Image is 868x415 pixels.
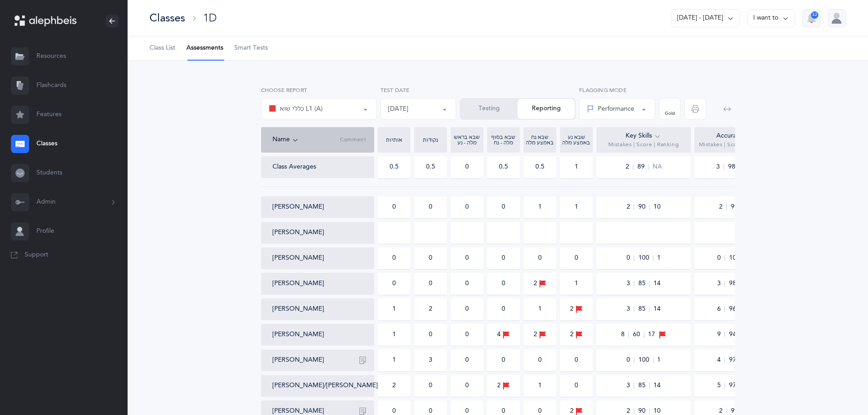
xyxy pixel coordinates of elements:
[272,381,378,390] button: [PERSON_NAME]/[PERSON_NAME]
[538,254,542,263] div: 0
[657,356,661,365] span: 1
[453,134,481,145] div: שבא בראש מלה - נע
[666,103,673,110] img: fluency-star.svg
[575,254,578,263] div: 0
[203,10,217,26] div: 1D
[429,381,432,390] div: 0
[502,254,505,263] div: 0
[626,255,634,261] span: 0
[461,99,518,119] button: Testing
[730,204,742,210] span: 99
[426,163,435,172] div: 0.5
[261,86,377,94] label: Choose report
[747,9,795,27] button: I want to
[388,104,408,114] div: [DATE]
[429,330,432,339] div: 0
[234,44,268,53] span: Smart Tests
[535,163,544,172] div: 0.5
[489,134,518,145] div: שבא בסוף מלה - נח
[587,104,634,114] div: Performance
[429,305,432,314] div: 2
[538,305,542,314] div: 1
[653,305,661,314] span: 14
[392,330,396,339] div: 1
[608,141,679,149] span: Mistakes | Score | Ranking
[626,357,634,363] span: 0
[570,330,583,340] div: 2
[526,134,554,145] div: שבא נח באמצע מלה
[261,98,377,120] button: כללי שוא L1 (A)
[648,330,655,339] span: 17
[538,381,542,390] div: 1
[534,330,546,340] div: 2
[652,163,662,172] span: NA
[272,228,324,237] button: [PERSON_NAME]
[657,254,661,263] span: 1
[811,11,818,19] div: 32
[625,164,633,170] span: 2
[717,306,725,312] span: 6
[272,330,324,339] button: [PERSON_NAME]
[653,203,661,212] span: 10
[465,381,469,390] div: 0
[626,408,634,414] span: 2
[272,279,324,288] button: [PERSON_NAME]
[380,86,457,94] label: Test Date
[638,306,650,312] span: 85
[637,164,649,170] span: 89
[638,383,650,389] span: 85
[728,164,740,170] span: 98
[465,330,469,339] div: 0
[717,332,725,338] span: 9
[149,10,185,26] div: Classes
[638,357,653,363] span: 100
[716,164,724,170] span: 3
[659,98,681,120] button: Gold
[392,254,396,263] div: 0
[502,305,505,314] div: 0
[626,306,634,312] span: 3
[429,279,432,288] div: 0
[429,254,432,263] div: 0
[392,279,396,288] div: 0
[717,255,725,261] span: 0
[638,255,653,261] span: 100
[717,357,725,363] span: 4
[497,381,510,391] div: 2
[717,383,725,389] span: 5
[392,203,396,212] div: 0
[579,98,655,120] button: Performance
[272,135,340,145] div: Name
[25,251,48,260] span: Support
[272,254,324,263] button: [PERSON_NAME]
[699,141,770,149] span: Mistakes | Score | Ranking
[538,356,542,365] div: 0
[729,332,740,338] span: 94
[729,357,740,363] span: 97
[429,203,432,212] div: 0
[579,86,655,94] label: Flagging Mode
[802,9,821,27] button: 32
[392,305,396,314] div: 1
[626,383,634,389] span: 3
[502,356,505,365] div: 0
[729,383,740,389] span: 97
[380,98,457,120] button: 04/24/2025
[465,254,469,263] div: 0
[499,163,508,172] div: 0.5
[665,111,675,116] div: Gold
[621,332,629,338] span: 8
[570,304,583,314] div: 2
[575,279,578,288] div: 1
[653,279,661,288] span: 14
[626,131,661,141] div: Key Skills
[392,381,396,390] div: 2
[465,163,469,172] div: 0
[729,255,744,261] span: 100
[638,281,650,287] span: 85
[149,44,175,53] span: Class List
[272,356,324,365] button: [PERSON_NAME]
[465,305,469,314] div: 0
[626,204,634,210] span: 2
[632,332,644,338] span: 60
